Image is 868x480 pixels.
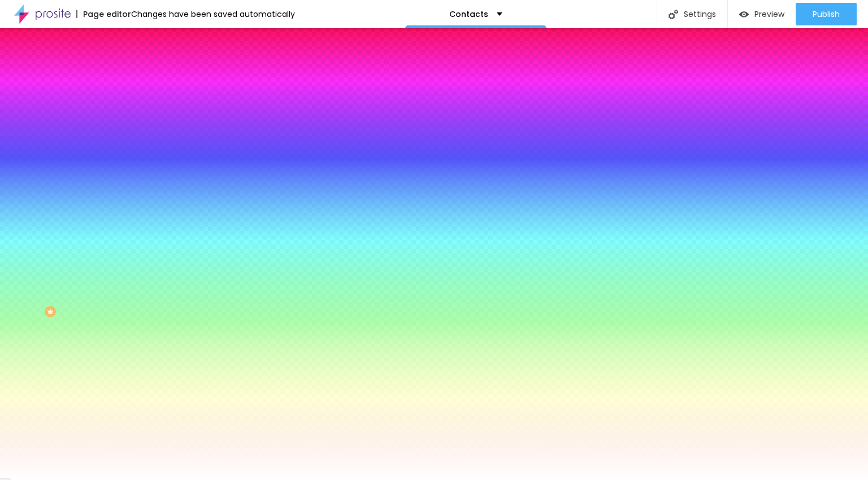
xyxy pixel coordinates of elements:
[449,10,488,18] p: Contacts
[754,10,784,19] span: Preview
[739,10,749,19] img: view-1.svg
[669,10,678,19] img: Icone
[131,10,295,18] div: Changes have been saved automatically
[796,3,857,25] button: Publish
[728,3,796,25] button: Preview
[76,10,131,18] div: Page editor
[813,10,840,19] span: Publish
